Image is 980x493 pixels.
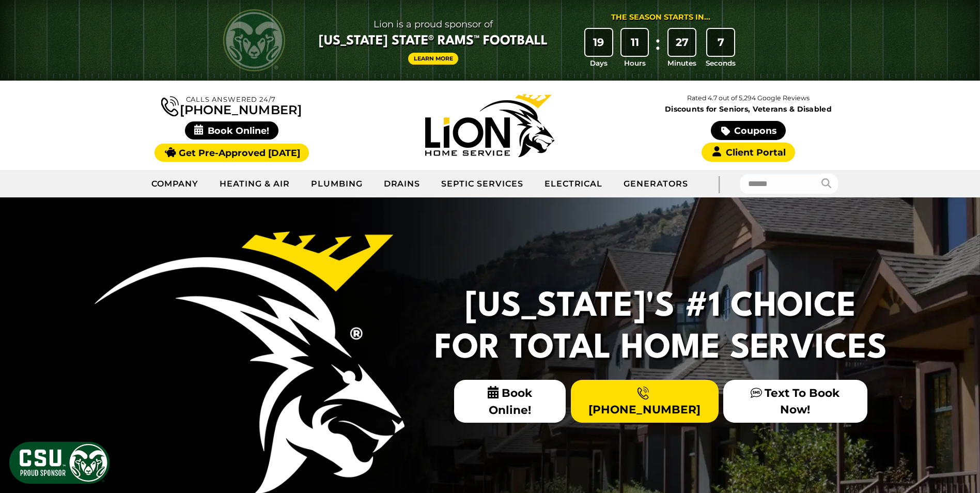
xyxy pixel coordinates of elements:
a: [PHONE_NUMBER] [571,380,719,422]
div: : [652,29,663,69]
span: Minutes [667,58,696,68]
a: Get Pre-Approved [DATE] [154,144,309,162]
p: Rated 4.7 out of 5,294 Google Reviews [619,93,877,104]
span: Lion is a proud sponsor of [319,16,548,33]
a: Drains [374,171,431,197]
a: Text To Book Now! [723,380,867,422]
a: Plumbing [301,171,374,197]
a: Client Portal [702,143,795,162]
span: Book Online! [185,121,278,140]
div: 19 [585,29,612,56]
span: [US_STATE] State® Rams™ Football [319,33,548,50]
img: CSU Sponsor Badge [8,440,111,485]
a: [PHONE_NUMBER] [161,94,302,116]
div: The Season Starts in... [611,12,710,23]
a: Electrical [534,171,614,197]
img: Lion Home Service [425,94,554,157]
a: Company [141,171,210,197]
div: 7 [707,29,734,56]
a: Generators [613,171,698,197]
h2: [US_STATE]'s #1 Choice For Total Home Services [428,286,893,369]
span: Book Online! [454,380,566,423]
span: Discounts for Seniors, Veterans & Disabled [621,105,876,113]
a: Coupons [711,121,785,140]
span: Seconds [706,58,736,68]
div: 27 [668,29,695,56]
img: CSU Rams logo [223,9,285,71]
div: | [698,170,740,197]
a: Learn More [408,53,459,65]
span: Days [590,58,608,68]
a: Heating & Air [209,171,300,197]
div: 11 [621,29,648,56]
span: Hours [624,58,646,68]
a: Septic Services [431,171,534,197]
